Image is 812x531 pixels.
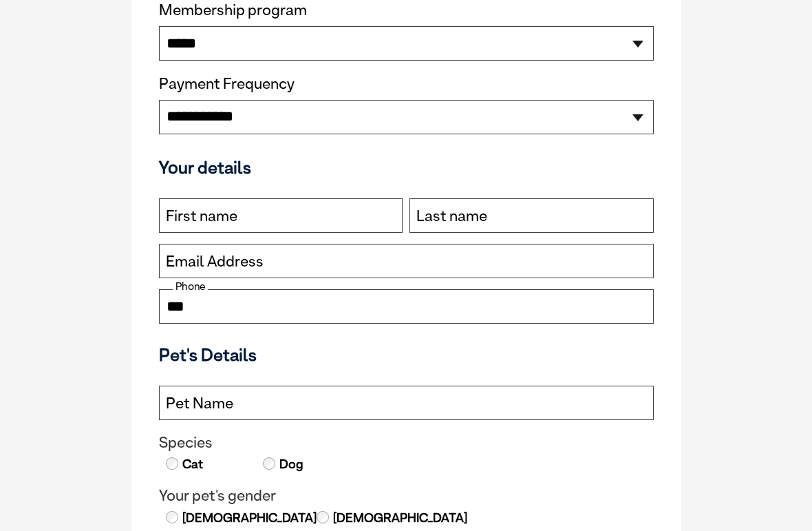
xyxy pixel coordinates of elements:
[153,344,659,365] h3: Pet's Details
[181,509,317,527] label: [DEMOGRAPHIC_DATA]
[159,487,654,505] legend: Your pet's gender
[173,280,208,293] label: Phone
[159,1,654,19] label: Membership program
[416,207,487,225] label: Last name
[166,207,237,225] label: First name
[159,434,654,452] legend: Species
[159,157,654,178] h3: Your details
[159,75,295,93] label: Payment Frequency
[166,253,264,271] label: Email Address
[278,455,303,473] label: Dog
[332,509,467,527] label: [DEMOGRAPHIC_DATA]
[181,455,203,473] label: Cat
